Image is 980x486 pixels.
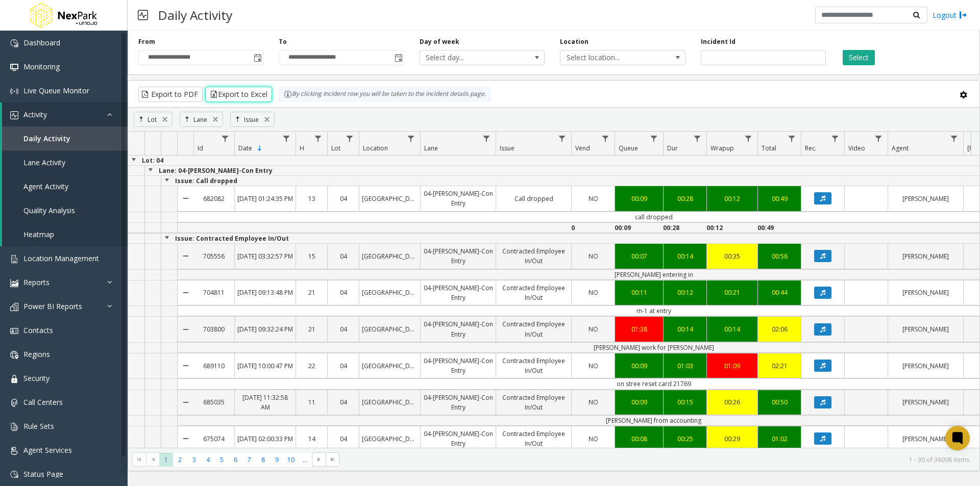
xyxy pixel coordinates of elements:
a: 04-[PERSON_NAME]-Con Entry [421,280,496,305]
span: NO [589,252,598,261]
a: 04 [328,359,359,373]
a: Collapse Details [178,182,193,215]
span: Dashboard [23,38,60,47]
div: 00:14 [666,251,704,261]
a: 04-[PERSON_NAME]-Con Entry [421,353,496,378]
div: 00:12 [709,194,755,203]
a: Rec. Filter Menu [828,132,842,145]
span: Total [762,144,776,152]
a: 675074 [193,431,234,446]
span: Activity [23,110,47,119]
a: Collapse Details [178,313,193,345]
span: Queue [619,144,638,152]
img: 'icon' [10,39,18,47]
a: Contracted Employee In/Out [496,390,571,415]
a: 04 [328,431,359,446]
img: 'icon' [10,471,18,479]
a: 00:26 [707,395,757,410]
a: [DATE] 10:00:47 PM [235,359,296,373]
a: Id Filter Menu [218,132,232,145]
label: From [138,37,155,46]
span: NO [589,288,598,297]
div: 00:09 [618,397,660,407]
img: 'icon' [10,63,18,71]
a: [DATE] 09:13:48 PM [235,285,296,300]
img: infoIcon.svg [284,90,292,98]
a: 00:15 [664,395,706,410]
kendo-pager-info: 1 - 30 of 36098 items [346,455,969,464]
span: Select location... [560,50,660,65]
span: Lot [331,144,340,152]
a: 14 [296,431,327,446]
img: 'icon' [10,375,18,383]
span: Agent [892,144,909,152]
a: [PERSON_NAME] [888,359,963,373]
div: 00:49 [761,194,798,203]
span: Lane [424,144,438,152]
a: Issue [235,115,259,124]
a: 705556 [193,249,234,264]
a: [PERSON_NAME] [888,431,963,446]
span: Date [238,144,252,152]
span: Live Queue Monitor [23,86,89,95]
span: NO [589,434,598,443]
a: 02:06 [758,322,801,337]
a: 00:07 [615,249,663,264]
span: Go to the last page [326,452,339,467]
a: 704811 [193,285,234,300]
a: Queue Filter Menu [647,132,661,145]
div: 00:11 [618,288,660,297]
a: Collapse Details [178,422,193,455]
a: 00:35 [707,249,757,264]
a: Vend Filter Menu [599,132,612,145]
span: NO [589,398,598,406]
img: 'icon' [10,279,18,287]
a: Collapse Details [178,276,193,309]
a: [DATE] 01:24:35 PM [235,191,296,206]
a: 00:09 [615,395,663,410]
span: Rec. [805,144,817,152]
td: 0 [571,222,615,233]
img: 'icon' [10,111,18,119]
a: 04 [328,322,359,337]
a: H Filter Menu [311,132,325,145]
a: [DATE] 11:32:58 AM [235,390,296,415]
span: Lane Activity [23,158,65,167]
a: 00:12 [664,285,706,300]
a: [GEOGRAPHIC_DATA] [359,395,420,410]
div: 00:44 [761,288,798,297]
a: [DATE] 02:00:33 PM [235,431,296,446]
span: H [300,144,304,152]
span: Issue [500,144,514,152]
a: [GEOGRAPHIC_DATA] [359,431,420,446]
a: Video Filter Menu [872,132,886,145]
span: NO [589,194,598,203]
img: 'icon' [10,255,18,263]
span: Agent Services [23,445,72,455]
a: 11 [296,395,327,410]
a: 04 [328,191,359,206]
a: NO [572,191,615,206]
a: 00:29 [707,431,757,446]
div: 00:29 [709,434,755,444]
div: 01:02 [761,434,798,444]
span: Page 11 [298,453,312,467]
a: 703800 [193,322,234,337]
a: Dur Filter Menu [691,132,704,145]
img: 'icon' [10,87,18,95]
img: 'icon' [10,303,18,311]
a: 15 [296,249,327,264]
div: 02:21 [761,361,798,371]
a: [DATE] 03:32:57 PM [235,249,296,264]
a: 00:08 [615,431,663,446]
a: Issue Filter Menu [555,132,569,145]
a: 00:50 [758,395,801,410]
label: Incident Id [701,37,736,46]
div: 02:06 [761,324,798,334]
span: Reports [23,277,50,287]
a: [PERSON_NAME] [888,322,963,337]
span: Quality Analysis [23,206,75,215]
a: Collapse Group [163,176,171,184]
span: Regions [23,349,50,359]
a: Collapse Group [146,166,155,174]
